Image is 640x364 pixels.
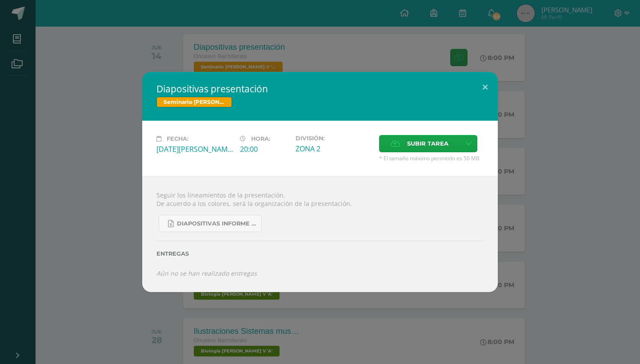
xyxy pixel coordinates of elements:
a: Diapositivas informe investigación acción 2025.xlsx [159,215,262,232]
button: Close (Esc) [472,72,498,102]
label: Entregas [156,250,484,257]
span: * El tamaño máximo permitido es 50 MB [379,154,484,162]
div: Seguir los lineamientos de la presentación. De acuerdo a los colores, será la organización de la ... [142,176,498,292]
div: 20:00 [240,144,288,154]
span: Subir tarea [407,135,448,152]
label: División: [296,135,372,142]
div: ZONA 2 [296,144,372,154]
h2: Diapositivas presentación [156,83,484,95]
span: Hora: [251,135,270,142]
span: Seminario [PERSON_NAME] V [156,97,232,107]
span: Fecha: [167,135,188,142]
span: Diapositivas informe investigación acción 2025.xlsx [177,220,257,227]
div: [DATE][PERSON_NAME] [156,144,233,154]
i: Aún no se han realizado entregas [156,269,257,277]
